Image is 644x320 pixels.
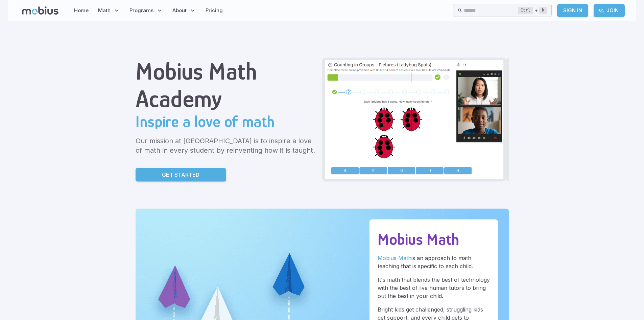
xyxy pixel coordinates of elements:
kbd: Ctrl [518,7,533,14]
div: + [518,6,547,15]
h2: Mobius Math [378,230,490,249]
p: It's math that blends the best of technology with the best of live human tutors to bring out the ... [378,276,490,300]
span: About [172,7,187,14]
span: Programs [129,7,153,14]
p: Our mission at [GEOGRAPHIC_DATA] is to inspire a love of math in every student by reinventing how... [136,136,317,155]
h1: Mobius Math Academy [136,58,317,112]
h2: Inspire a love of math [136,112,317,131]
a: Mobius Math [378,255,411,261]
a: Pricing [204,3,225,18]
a: Home [72,3,91,18]
a: Get Started [136,168,226,182]
p: Get Started [162,171,199,179]
kbd: k [539,7,547,14]
a: Sign In [557,4,588,17]
span: Math [98,7,111,14]
p: is an approach to math teaching that is specific to each child. [378,254,490,270]
a: Join [594,4,625,17]
img: Grade 2 Class [325,60,503,179]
